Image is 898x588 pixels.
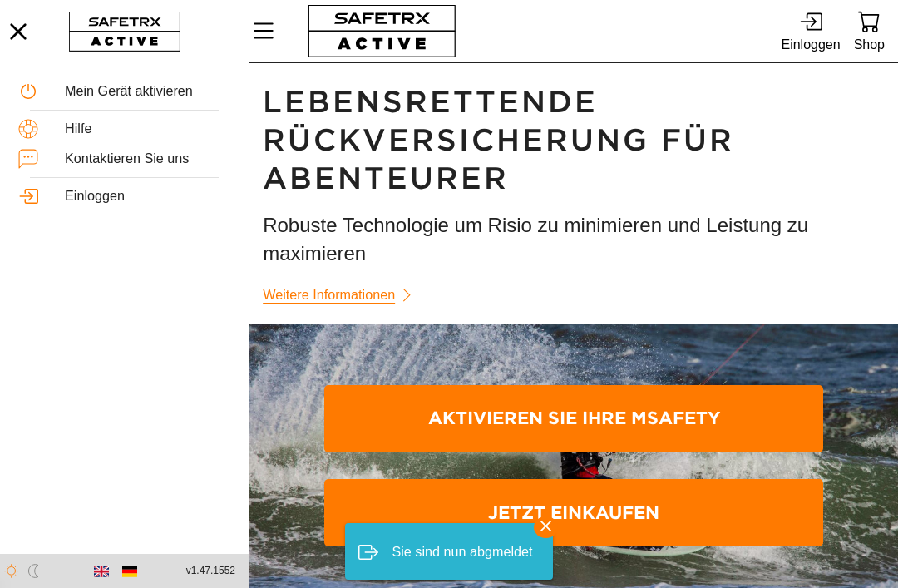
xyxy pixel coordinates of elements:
div: Einloggen [781,33,840,56]
img: ModeDark.svg [27,564,41,578]
img: ContactUs.svg [18,149,38,169]
img: en.svg [94,564,109,579]
span: Weitere Informationen [263,284,395,307]
span: Jetzt einkaufen [338,482,810,543]
h3: Robuste Technologie um Risio zu minimieren und Leistung zu maximieren [263,211,885,267]
div: Kontaktieren Sie uns [65,151,230,166]
img: ModeLight.svg [4,564,18,578]
button: v1.47.1552 [176,557,245,585]
a: Aktivieren Sie Ihre MSafety [324,385,823,452]
span: Aktivieren Sie Ihre MSafety [338,388,810,449]
div: Hilfe [65,121,230,136]
button: German [116,557,144,586]
span: v1.47.1552 [186,562,235,580]
img: Help.svg [18,119,38,139]
div: Shop [854,33,885,56]
button: MenÜ [249,13,291,48]
h1: Lebensrettende Rückversicherung für Abenteurer [263,83,885,198]
div: Einloggen [65,188,230,204]
a: Jetzt einkaufen [324,479,823,546]
a: Weitere Informationen [263,280,422,310]
button: English [87,557,116,586]
div: Mein Gerät aktivieren [65,83,230,99]
div: Sie sind nun abgmeldet [392,536,532,567]
img: de.svg [122,564,137,579]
